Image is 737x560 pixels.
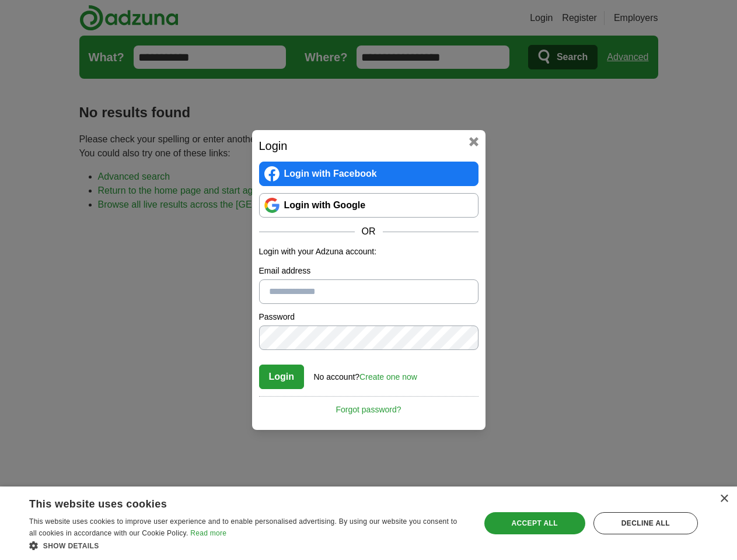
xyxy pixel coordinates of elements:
div: Decline all [593,512,698,534]
label: Email address [259,265,478,277]
span: Show details [43,542,99,550]
h2: Login [259,137,478,155]
a: Login with Facebook [259,162,478,186]
button: Login [259,365,305,389]
label: Password [259,311,478,323]
div: Accept all [484,512,585,534]
div: No account? [314,364,417,383]
span: This website uses cookies to improve user experience and to enable personalised advertising. By u... [29,517,457,537]
a: Forgot password? [259,396,478,416]
div: Show details [29,540,466,551]
div: This website uses cookies [29,494,437,511]
span: OR [355,225,383,239]
div: Close [719,495,728,503]
p: Login with your Adzuna account: [259,246,478,258]
a: Login with Google [259,193,478,218]
a: Read more, opens a new window [190,529,226,537]
a: Create one now [359,372,417,381]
